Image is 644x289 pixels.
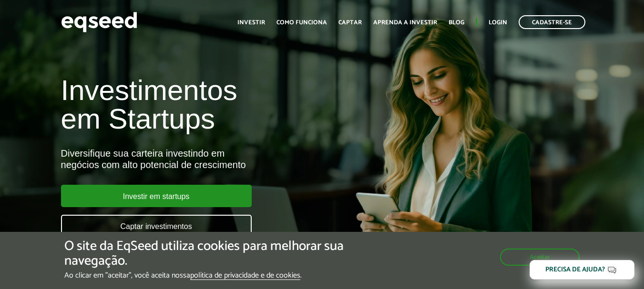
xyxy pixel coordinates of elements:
[449,20,464,26] a: Blog
[500,249,580,266] button: Aceitar
[237,20,265,26] a: Investir
[64,271,373,280] p: Ao clicar em "aceitar", você aceita nossa .
[190,272,300,280] a: política de privacidade e de cookies
[61,148,369,170] div: Diversifique sua carteira investindo em negócios com alto potencial de crescimento
[61,185,252,207] a: Investir em startups
[519,15,585,29] a: Cadastre-se
[64,239,373,269] h5: O site da EqSeed utiliza cookies para melhorar sua navegação.
[61,76,369,133] h1: Investimentos em Startups
[276,20,327,26] a: Como funciona
[373,20,437,26] a: Aprenda a investir
[338,20,362,26] a: Captar
[489,20,507,26] a: Login
[61,10,137,35] img: EqSeed
[61,215,252,237] a: Captar investimentos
